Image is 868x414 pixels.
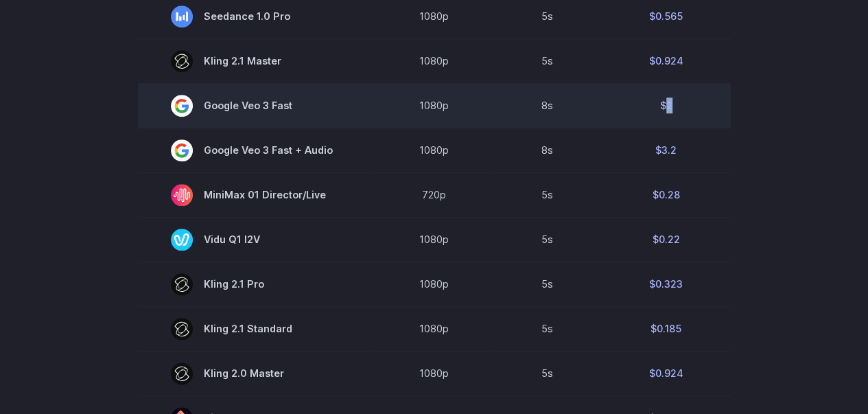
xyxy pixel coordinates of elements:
span: Seedance 1.0 Pro [171,5,342,27]
td: $0.323 [602,262,731,306]
span: Kling 2.1 Standard [171,318,342,340]
span: Vidu Q1 I2V [171,229,342,251]
td: $3.2 [602,128,731,172]
td: 8s [493,128,602,172]
td: $0.924 [602,38,731,83]
td: 5s [493,306,602,351]
td: $0.924 [602,351,731,395]
td: $0.22 [602,217,731,262]
span: Google Veo 3 Fast + Audio [171,139,342,161]
td: $0.28 [602,172,731,217]
td: 5s [493,38,602,83]
td: 5s [493,172,602,217]
span: MiniMax 01 Director/Live [171,184,342,206]
td: 1080p [375,38,493,83]
span: Kling 2.1 Master [171,50,342,72]
td: 5s [493,262,602,306]
span: Google Veo 3 Fast [171,95,342,117]
td: 1080p [375,306,493,351]
td: 5s [493,351,602,395]
td: $0.185 [602,306,731,351]
td: 1080p [375,262,493,306]
span: Kling 2.0 Master [171,363,342,384]
td: 1080p [375,217,493,262]
td: 1080p [375,128,493,172]
td: 720p [375,172,493,217]
td: 1080p [375,83,493,128]
span: Kling 2.1 Pro [171,273,342,295]
td: 8s [493,83,602,128]
td: 1080p [375,351,493,395]
td: $2 [602,83,731,128]
td: 5s [493,217,602,262]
